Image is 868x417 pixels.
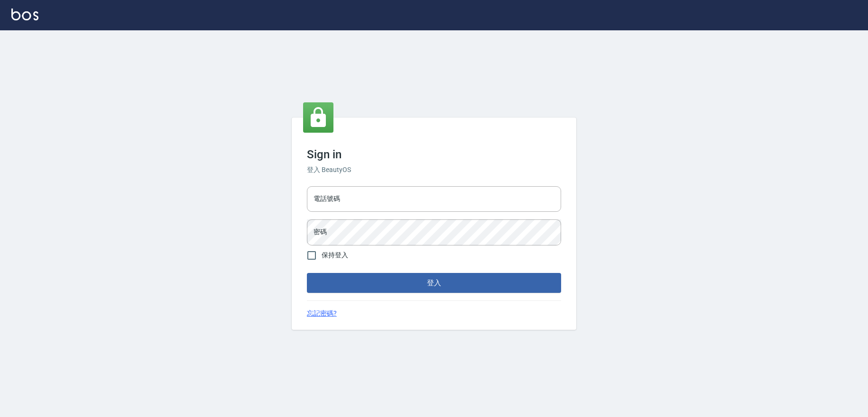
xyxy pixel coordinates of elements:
[322,250,348,260] span: 保持登入
[307,308,337,318] a: 忘記密碼?
[307,148,561,161] h3: Sign in
[307,165,561,175] h6: 登入 BeautyOS
[307,273,561,293] button: 登入
[11,9,38,20] img: Logo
